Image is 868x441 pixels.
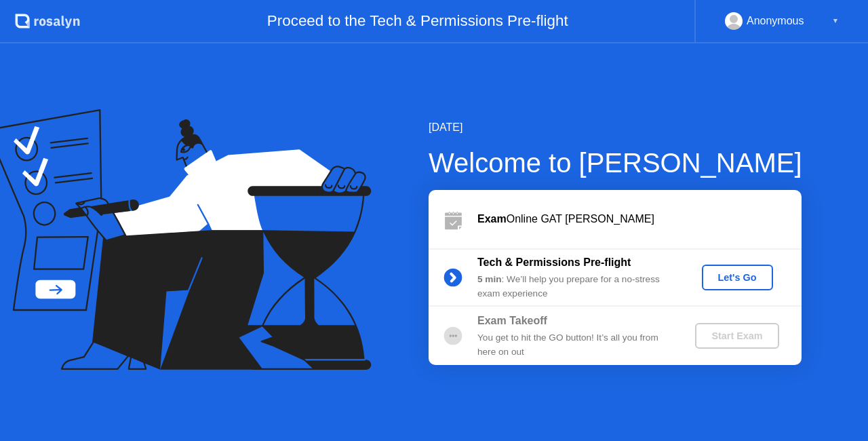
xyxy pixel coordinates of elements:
div: You get to hit the GO button! It’s all you from here on out [477,331,673,359]
div: : We’ll help you prepare for a no-stress exam experience [477,273,673,301]
b: Exam Takeoff [477,315,547,326]
div: Start Exam [701,330,773,341]
div: Welcome to [PERSON_NAME] [429,142,802,183]
b: 5 min [477,274,502,284]
div: Anonymous [747,12,804,30]
b: Tech & Permissions Pre-flight [477,256,631,268]
button: Let's Go [702,265,773,290]
div: Online GAT [PERSON_NAME] [477,211,802,227]
div: Let's Go [707,272,768,283]
div: [DATE] [429,119,802,136]
button: Start Exam [695,323,778,349]
b: Exam [477,213,507,225]
div: ▼ [832,12,839,30]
